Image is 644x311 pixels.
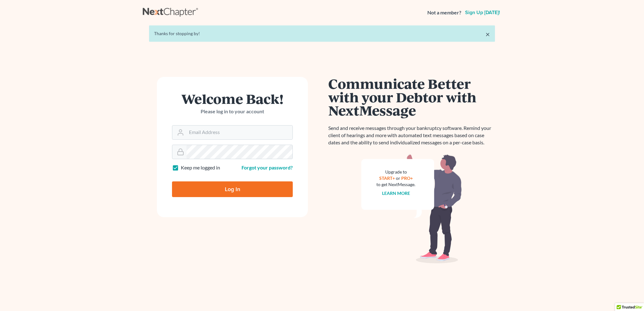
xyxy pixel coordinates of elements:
strong: Not a member? [427,9,461,16]
a: Sign up [DATE]! [464,10,501,15]
p: Please log in to your account [172,108,293,115]
h1: Communicate Better with your Debtor with NextMessage [328,77,495,117]
div: Thanks for stopping by! [154,30,490,37]
label: Keep me logged in [181,164,220,171]
div: to get NextMessage. [376,181,415,188]
a: × [486,30,490,38]
p: Send and receive messages through your bankruptcy software. Remind your client of hearings and mo... [328,125,495,146]
h1: Welcome Back! [172,92,293,105]
a: Forgot your password? [241,164,293,170]
div: Upgrade to [376,169,415,175]
span: or [396,175,400,181]
img: nextmessage_bg-59042aed3d76b12b5cd301f8e5b87938c9018125f34e5fa2b7a6b67550977c72.svg [361,154,462,264]
input: Email Address [186,126,292,139]
a: PRO+ [401,175,413,181]
a: START+ [379,175,395,181]
a: Learn more [382,190,410,196]
input: Log In [172,181,293,197]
